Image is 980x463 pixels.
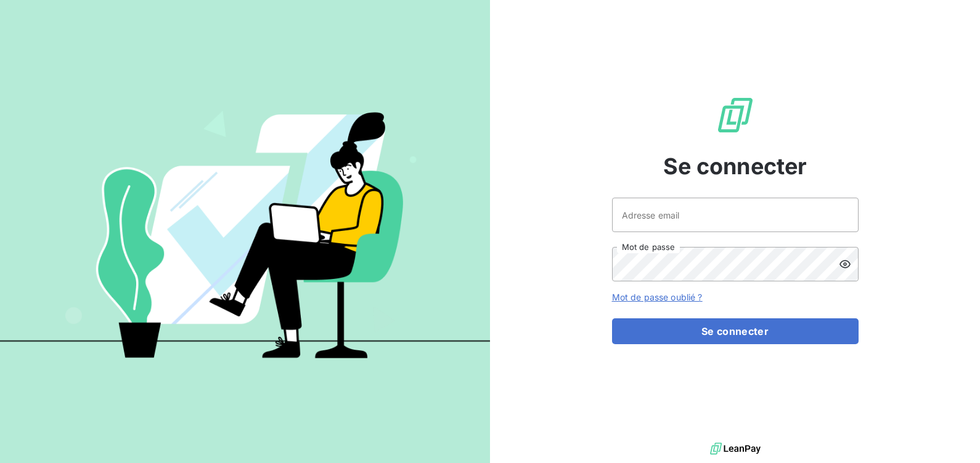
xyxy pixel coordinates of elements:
[663,150,807,183] span: Se connecter
[612,318,859,344] button: Se connecter
[716,95,755,135] img: Logo LeanPay
[612,198,859,232] input: placeholder
[710,440,761,458] img: logo
[612,292,703,302] a: Mot de passe oublié ?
